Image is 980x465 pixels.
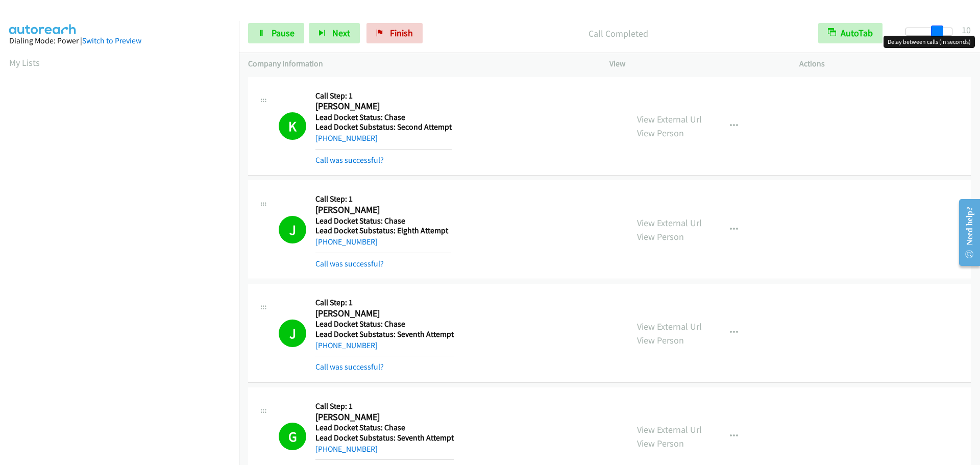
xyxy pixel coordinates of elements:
a: View External Url [637,321,702,332]
h5: Lead Docket Status: Chase [315,423,454,433]
a: View External Url [637,424,702,435]
h5: Call Step: 1 [315,401,454,411]
a: Switch to Preview [82,36,141,45]
h2: [PERSON_NAME] [315,101,451,112]
h5: Lead Docket Substatus: Seventh Attempt [315,329,454,339]
h5: Lead Docket Substatus: Eighth Attempt [315,226,451,236]
a: Finish [366,23,423,43]
h5: Lead Docket Substatus: Second Attempt [315,122,452,132]
span: Finish [390,27,413,39]
p: Actions [799,58,971,70]
h2: [PERSON_NAME] [315,308,451,320]
h1: J [279,320,306,347]
h5: Call Step: 1 [315,91,452,101]
a: Call was successful? [315,155,384,165]
h5: Lead Docket Substatus: Seventh Attempt [315,433,454,443]
h1: G [279,423,306,450]
h5: Call Step: 1 [315,298,454,308]
h5: Call Step: 1 [315,194,451,204]
h1: K [279,112,306,140]
h5: Lead Docket Status: Chase [315,112,452,123]
p: View [609,58,781,70]
a: [PHONE_NUMBER] [315,237,378,247]
h5: Lead Docket Status: Chase [315,319,454,329]
a: View Person [637,231,684,242]
div: 10 [962,23,971,37]
a: Pause [248,23,304,43]
a: View Person [637,437,684,449]
a: [PHONE_NUMBER] [315,340,378,350]
h5: Lead Docket Status: Chase [315,216,451,226]
div: Dialing Mode: Power | [9,35,230,47]
button: AutoTab [818,23,883,43]
a: View External Url [637,113,702,125]
h2: [PERSON_NAME] [315,411,451,423]
h2: [PERSON_NAME] [315,204,451,216]
iframe: Resource Center [950,192,980,273]
a: My Lists [9,57,40,68]
h1: J [279,216,306,243]
a: View Person [637,127,684,139]
p: Call Completed [436,27,800,40]
a: Call was successful? [315,259,384,268]
span: Next [332,27,350,39]
a: [PHONE_NUMBER] [315,133,378,143]
span: Pause [272,27,295,39]
a: View Person [637,334,684,346]
a: Call was successful? [315,362,384,372]
button: Next [309,23,360,43]
div: Delay between calls (in seconds) [884,36,975,48]
p: Company Information [248,58,591,70]
a: View External Url [637,217,702,229]
a: [PHONE_NUMBER] [315,444,378,454]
